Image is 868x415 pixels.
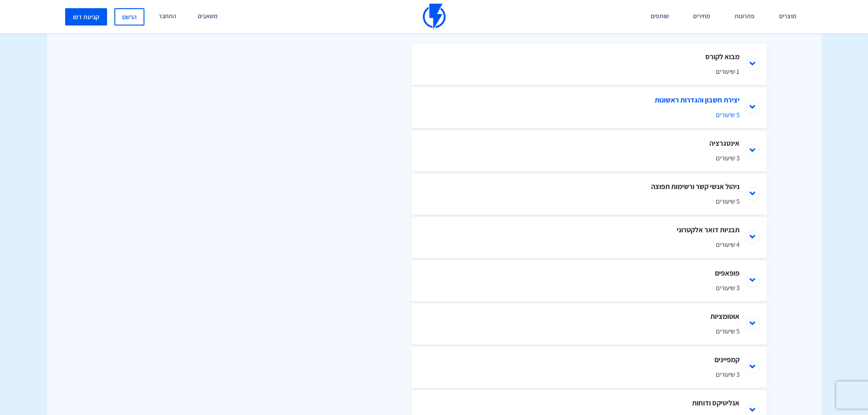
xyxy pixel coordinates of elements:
[439,240,740,249] span: 4 שיעורים
[439,283,740,292] span: 3 שיעורים
[411,87,767,128] li: יצירת חשבון והגדרות ראשונות
[439,110,740,119] span: 5 שיעורים
[411,44,767,85] li: מבוא לקורס
[439,67,740,76] span: 1 שיעורים
[411,260,767,301] li: פופאפים
[411,130,767,171] li: אינטגרציה
[439,153,740,163] span: 3 שיעורים
[439,196,740,206] span: 5 שיעורים
[411,347,767,388] li: קמפיינים
[411,303,767,344] li: אוטומציות
[439,326,740,336] span: 5 שיעורים
[114,8,144,26] a: הרשם
[411,174,767,215] li: ניהול אנשי קשר ורשימות תפוצה
[439,369,740,379] span: 3 שיעורים
[65,8,107,26] a: קביעת דמו
[411,217,767,258] li: תבניות דואר אלקטרוני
